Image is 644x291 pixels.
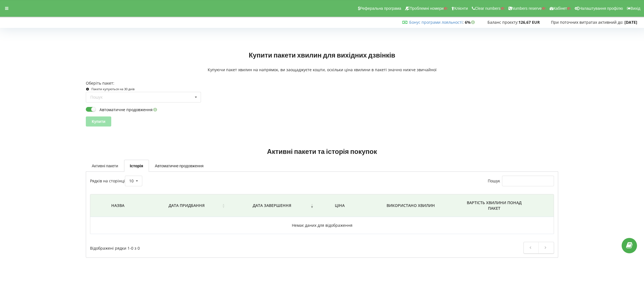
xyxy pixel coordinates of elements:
th: Використано хвилин [363,194,458,217]
a: Бонус програми лояльності [409,20,463,25]
a: Активні пакети [86,160,124,171]
span: Кабінет [553,6,567,11]
th: Вартість хвилини понад пакет [458,194,530,217]
label: Пошук [488,178,554,183]
th: Назва [90,194,145,217]
h2: Активні пакети та історія покупок [86,147,558,156]
div: 10 [129,179,134,183]
label: Рядків на сторінці [90,178,142,183]
strong: 126,67 EUR [518,20,540,25]
span: Проблемні номери [409,6,444,11]
span: Numbers reserve [512,6,542,11]
i: Увімкніть цю опцію, щоб автоматично продовжувати дію пакету в день її завершення. Кошти на продов... [153,108,157,111]
div: Пошук [90,95,103,99]
span: Баланс проєкту: [487,20,518,25]
span: Налаштування профілю [579,6,623,11]
th: Ціна [316,194,363,217]
span: Вихід [631,6,640,11]
span: : [409,20,464,25]
small: Пакети купуються на 30 днів [91,87,134,91]
th: Дата завершення: activate to sort column ascending [228,194,316,217]
span: Реферальна програма [360,6,401,11]
form: Оберіть пакет: [86,80,558,126]
th: Дата придбання: activate to sort column ascending [145,194,228,217]
input: Пошук [502,176,554,186]
span: При поточних витратах активний до: [551,20,623,25]
strong: [DATE] [624,20,637,25]
a: Автоматичне продовження [149,160,209,171]
label: Автоматичне продовження [86,106,158,112]
div: Відображені рядки 1-0 з 0 [90,242,288,251]
strong: 6% [465,20,476,25]
span: Clear numbers [475,6,501,11]
h2: Купити пакети хвилин для вихідних дзвінків [249,51,395,59]
a: Історія [124,160,149,172]
span: Клієнти [454,6,468,11]
td: Немає даних для відображення [90,217,554,234]
p: Купуючи пакет хвилин на напрямок, ви заощаджуєте кошти, оскільки ціна хвилини в пакеті значно ниж... [86,67,558,73]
